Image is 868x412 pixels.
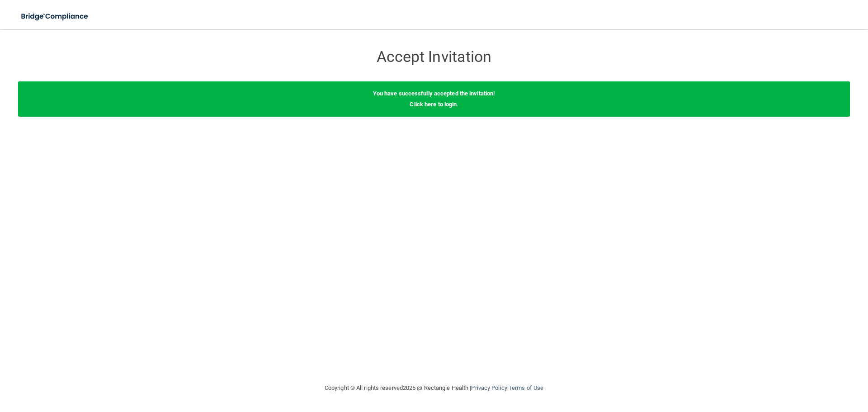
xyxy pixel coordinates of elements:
[18,81,850,117] div: .
[509,384,543,391] a: Terms of Use
[269,374,599,403] div: Copyright © All rights reserved 2025 @ Rectangle Health | |
[373,90,495,97] b: You have successfully accepted the invitation!
[410,101,457,108] a: Click here to login
[712,348,857,384] iframe: Drift Widget Chat Controller
[471,384,507,391] a: Privacy Policy
[269,48,599,65] h3: Accept Invitation
[14,7,97,26] img: bridge_compliance_login_screen.278c3ca4.svg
